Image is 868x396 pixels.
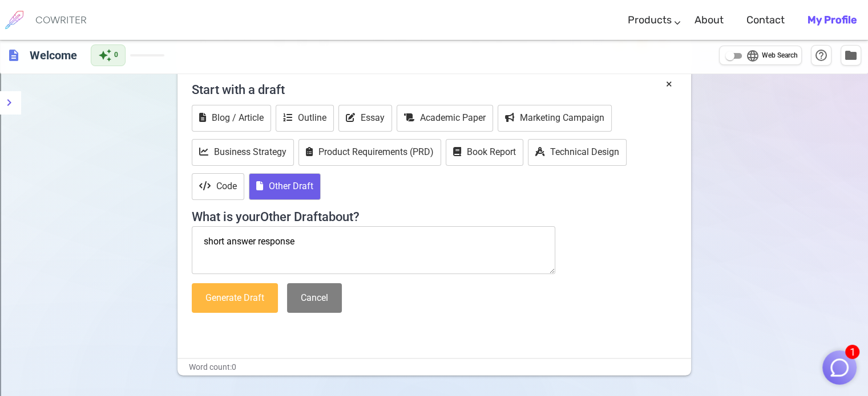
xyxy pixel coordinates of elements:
[746,49,760,63] span: language
[192,139,294,166] button: Business Strategy
[192,226,556,274] textarea: short answer response
[829,357,850,378] img: Close chat
[695,3,724,37] a: About
[25,44,82,67] h6: Click to edit title
[844,48,858,62] span: folder
[192,203,677,224] h4: What is your Other Draft about?
[192,76,677,103] h4: Start with a draft
[287,283,342,313] button: Cancel
[498,105,612,132] button: Marketing Campaign
[5,46,863,56] div: Options
[5,25,863,35] div: Move To ...
[845,345,859,359] span: 1
[397,105,493,132] button: Academic Paper
[276,105,334,132] button: Outline
[98,48,112,62] span: auto_awesome
[192,105,271,132] button: Blog / Article
[5,5,863,15] div: Sort A > Z
[746,3,785,37] a: Contact
[192,283,278,313] button: Generate Draft
[338,105,392,132] button: Essay
[192,173,244,200] button: Code
[811,45,831,66] button: Help & Shortcuts
[528,139,627,166] button: Technical Design
[762,50,798,62] span: Web Search
[446,139,523,166] button: Book Report
[35,15,87,25] h6: COWRITER
[7,48,21,62] span: description
[808,14,857,26] b: My Profile
[5,35,863,46] div: Delete
[298,139,441,166] button: Product Requirements (PRD)
[808,3,857,37] a: My Profile
[666,76,672,92] button: ×
[114,50,118,61] span: 0
[177,359,691,375] div: Word count: 0
[822,350,857,385] button: 1
[5,15,863,25] div: Sort New > Old
[814,48,828,62] span: help_outline
[841,45,861,66] button: Manage Documents
[5,76,863,87] div: Move To ...
[5,66,863,76] div: Rename
[5,56,863,66] div: Sign out
[628,3,672,37] a: Products
[249,173,321,200] button: Other Draft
